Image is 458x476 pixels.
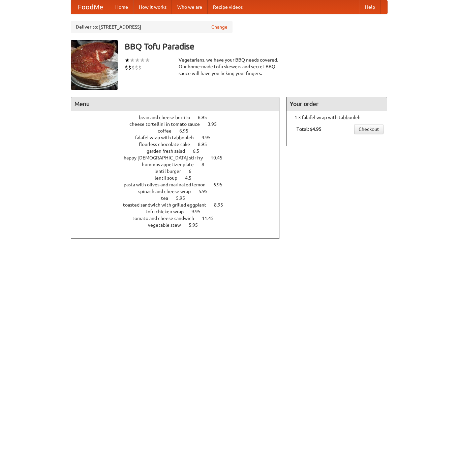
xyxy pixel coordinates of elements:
[286,97,387,111] h4: Your order
[146,209,213,214] a: tofu chicken wrap 9.95
[202,162,211,167] span: 8
[130,57,135,64] li: ★
[154,169,204,174] a: lentil burger 6
[179,128,195,134] span: 6.95
[131,64,135,71] li: $
[142,162,201,167] span: hummus appetizer plate
[110,0,133,14] a: Home
[129,121,207,127] span: cheese tortellini in tomato sauce
[71,0,110,14] a: FoodMe
[125,40,388,53] h3: BBQ Tofu Paradise
[128,64,131,71] li: $
[198,142,214,147] span: 8.95
[158,128,201,134] a: coffee 6.95
[133,0,172,14] a: How it works
[185,175,198,181] span: 4.5
[208,121,223,127] span: 3.95
[71,97,279,111] h4: Menu
[132,216,201,221] span: tomato and cheese sandwich
[138,64,142,71] li: $
[147,148,192,154] span: garden fresh salad
[189,169,198,174] span: 6
[139,142,219,147] a: flourless chocolate cake 8.95
[132,216,226,221] a: tomato and cheese sandwich 11.45
[147,148,212,154] a: garden fresh salad 6.5
[202,135,217,140] span: 4.95
[139,115,219,120] a: bean and cheese burrito 6.95
[211,155,229,160] span: 10.45
[155,175,184,181] span: lentil soup
[202,216,220,221] span: 11.45
[135,57,140,64] li: ★
[125,57,130,64] li: ★
[198,115,214,120] span: 6.95
[142,162,217,167] a: hummus appetizer plate 8
[129,121,229,127] a: cheese tortellini in tomato sauce 3.95
[191,209,207,214] span: 9.95
[71,40,118,90] img: angular.jpg
[189,222,205,228] span: 5.95
[124,155,210,160] span: happy [DEMOGRAPHIC_DATA] stir fry
[297,126,322,132] b: Total: $4.95
[148,222,210,228] a: vegetable stew 5.95
[123,202,213,208] span: toasted sandwich with grilled eggplant
[124,182,235,187] a: pasta with olives and marinated lemon 6.95
[290,114,384,121] li: 1 × falafel wrap with tabbouleh
[193,148,206,154] span: 6.5
[125,64,128,71] li: $
[139,115,197,120] span: bean and cheese burrito
[146,209,190,214] span: tofu chicken wrap
[360,0,380,14] a: Help
[154,169,188,174] span: lentil burger
[176,195,192,201] span: 5.95
[138,189,220,194] a: spinach and cheese wrap 5.95
[124,182,212,187] span: pasta with olives and marinated lemon
[138,189,197,194] span: spinach and cheese wrap
[139,142,197,147] span: flourless chocolate cake
[161,195,175,201] span: tea
[211,24,227,30] a: Change
[124,155,235,160] a: happy [DEMOGRAPHIC_DATA] stir fry 10.45
[140,57,145,64] li: ★
[214,202,230,208] span: 8.95
[199,189,214,194] span: 5.95
[145,57,150,64] li: ★
[208,0,248,14] a: Recipe videos
[123,202,236,208] a: toasted sandwich with grilled eggplant 8.95
[213,182,229,187] span: 6.95
[179,57,280,77] div: Vegetarians, we have your BBQ needs covered. Our home-made tofu skewers and secret BBQ sauce will...
[135,64,138,71] li: $
[155,175,204,181] a: lentil soup 4.5
[161,195,197,201] a: tea 5.95
[158,128,178,134] span: coffee
[148,222,188,228] span: vegetable stew
[135,135,223,140] a: falafel wrap with tabbouleh 4.95
[135,135,201,140] span: falafel wrap with tabbouleh
[354,124,384,134] a: Checkout
[71,21,233,33] div: Deliver to: [STREET_ADDRESS]
[172,0,208,14] a: Who we are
